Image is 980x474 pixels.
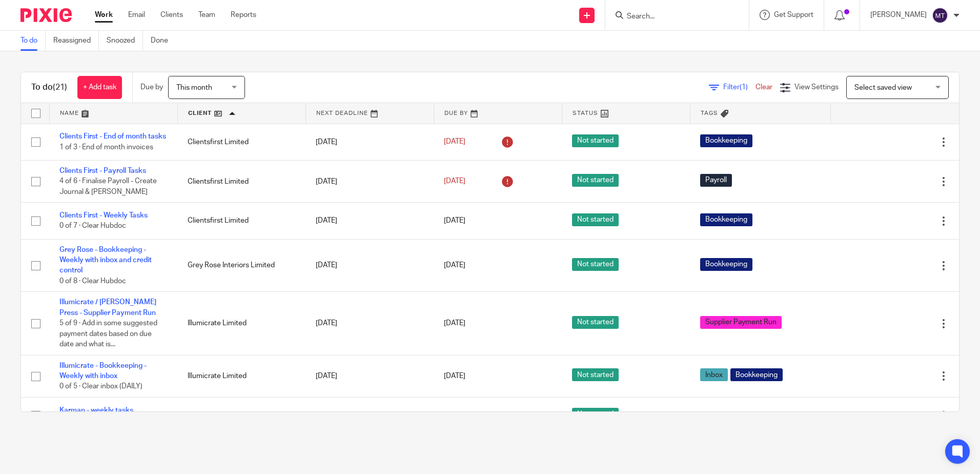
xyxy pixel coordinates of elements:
a: Grey Rose - Bookkeeping - Weekly with inbox and credit control [59,246,152,274]
p: Due by [140,82,163,92]
td: Clientsfirst Limited [177,124,305,160]
td: [DATE] [305,203,434,239]
span: Bookkeeping [700,134,752,147]
a: Reassigned [53,31,99,51]
td: [DATE] [305,292,434,355]
span: Payroll [700,174,732,187]
td: [DATE] [305,355,434,397]
input: Search [626,12,718,22]
span: [DATE] [444,139,465,146]
span: Not started [572,368,619,381]
span: 4 of 6 · Finalise Payroll - Create Journal & [PERSON_NAME] [59,178,157,196]
img: svg%3E [932,7,948,24]
span: (1) [740,84,748,91]
a: Clear [756,84,772,91]
a: Clients First - End of month tasks [59,133,166,140]
span: 1 of 3 · End of month invoices [59,144,153,151]
span: Not started [572,213,619,226]
span: 0 of 7 · Clear Hubdoc [59,223,126,230]
td: Clientsfirst Limited [177,160,305,202]
span: [DATE] [444,320,465,327]
span: This month [176,84,212,91]
span: 0 of 5 · Clear inbox (DAILY) [59,383,142,390]
span: Not started [572,316,619,329]
span: [DATE] [444,372,465,380]
span: Bookkeeping [730,368,783,381]
a: Clients First - Weekly Tasks [59,212,148,219]
span: [DATE] [444,218,465,225]
span: Supplier Payment Run [700,316,782,329]
td: [DATE] [305,239,434,292]
span: [DATE] [444,262,465,269]
p: [PERSON_NAME] [870,10,927,20]
span: [DATE] [444,177,465,185]
td: Illumicrate Limited [177,292,305,355]
a: Snoozed [107,31,143,51]
a: + Add task [77,76,122,99]
a: To do [21,31,46,51]
span: 0 of 8 · Clear Hubdoc [59,278,126,285]
span: Inbox [700,368,728,381]
td: [DATE] [305,397,434,433]
span: 5 of 9 · Add in some suggested payment dates based on due date and what is... [59,320,157,348]
a: Reports [231,10,256,20]
span: Not started [572,174,619,187]
a: Email [128,10,145,20]
span: Bookkeeping [700,258,752,271]
a: Work [95,10,113,20]
a: Karman - weekly tasks [59,407,133,414]
a: Illumicrate / [PERSON_NAME] Press - Supplier Payment Run [59,299,156,316]
td: Illumicrate Limited [177,355,305,397]
span: Not started [572,258,619,271]
h1: To do [31,82,67,93]
span: Not started [572,408,619,421]
a: Done [151,31,176,51]
a: Clients [160,10,183,20]
span: Get Support [774,11,813,18]
span: Select saved view [854,84,912,91]
td: [DATE] [305,124,434,160]
a: Illumicrate - Bookkeeping - Weekly with inbox [59,362,147,380]
span: View Settings [794,84,839,91]
span: Not started [572,134,619,147]
span: Bookkeeping [700,213,752,226]
td: Karman Digital Limited [177,397,305,433]
td: Clientsfirst Limited [177,203,305,239]
td: [DATE] [305,160,434,202]
a: Team [198,10,215,20]
span: Filter [723,84,756,91]
span: (21) [53,83,67,91]
td: Grey Rose Interiors Limited [177,239,305,292]
img: Pixie [21,8,72,22]
a: Clients First - Payroll Tasks [59,167,146,174]
span: Tags [701,110,718,116]
div: --- [700,410,821,421]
